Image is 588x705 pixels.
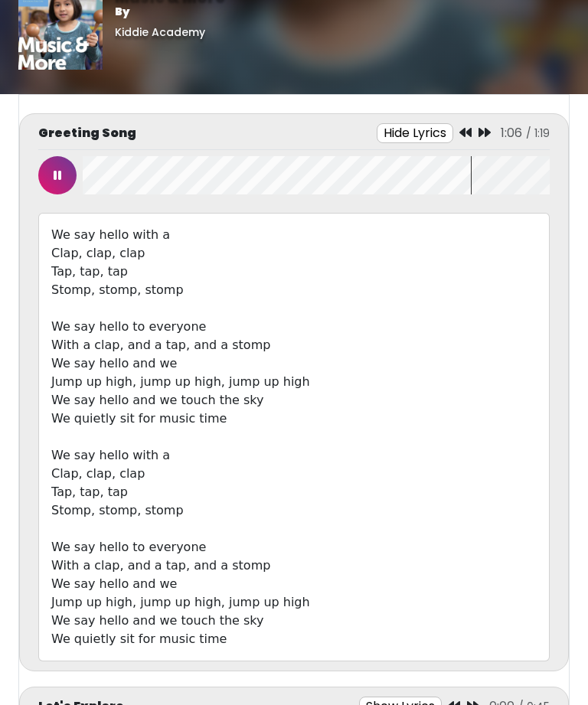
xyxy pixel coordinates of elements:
[115,4,225,20] p: By
[377,123,453,143] button: Hide Lyrics
[38,124,136,142] p: Greeting Song
[38,213,550,661] div: We say hello with a Clap, clap, clap Tap, tap, tap Stomp, stomp, stomp We say hello to everyone W...
[115,26,225,39] h6: Kiddie Academy
[501,124,522,142] span: 1:06
[526,126,550,141] span: / 1:19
